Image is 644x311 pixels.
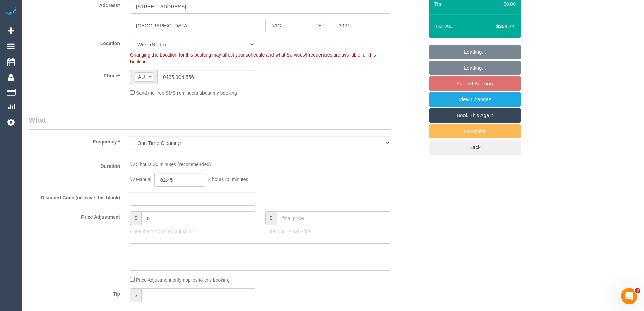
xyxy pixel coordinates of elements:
p: Enter your Final Price [265,228,390,235]
strong: Total [435,23,452,29]
iframe: Intercom live chat [621,288,637,304]
input: Post Code* [333,19,390,32]
h4: $302.74 [476,24,515,29]
div: $0.00 [496,1,516,7]
label: Tip [434,1,442,7]
span: Send me free SMS reminders about my booking [136,90,237,96]
label: Tip [24,288,125,297]
a: Back [429,140,521,154]
label: Frequency * [24,136,125,145]
span: 2 hours 45 minutes [208,177,248,182]
input: final price [277,211,390,225]
span: Price Adjustment only applies to this booking [136,277,230,283]
span: $ [130,211,141,225]
a: View Changes [429,92,521,107]
label: Phone* [24,70,125,79]
a: Book This Again [429,108,521,123]
span: $ [130,288,141,302]
span: $ [265,211,277,225]
span: Changing the Location for this booking may affect your schedule and what Services/Frequencies are... [130,52,376,64]
label: Duration [24,160,125,170]
label: Discount Code (or leave this blank) [24,192,125,201]
img: Automaid Logo [4,7,18,16]
label: Location [24,38,125,47]
legend: What [29,115,391,130]
input: Phone* [157,70,255,84]
p: Enter the Amount to Adjust, or [130,228,255,235]
label: Price Adjustment [24,211,125,220]
span: Manual [136,177,151,182]
span: 3 [635,288,640,293]
span: 5 hours 30 minutes (recommended) [136,162,211,167]
input: Suburb* [130,19,255,32]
